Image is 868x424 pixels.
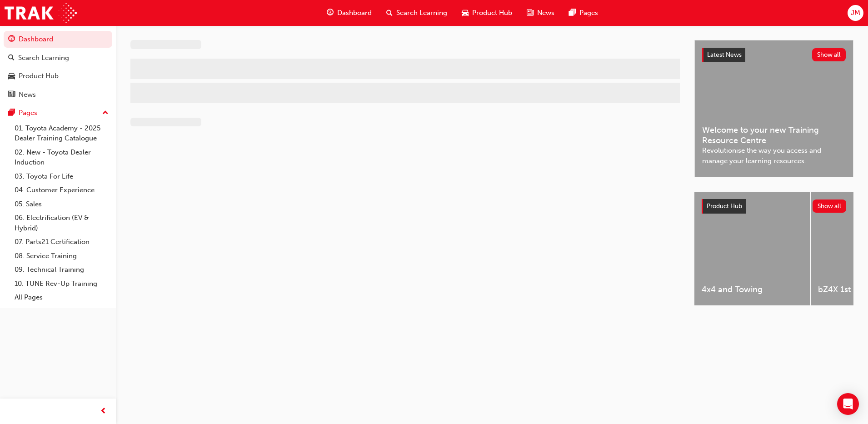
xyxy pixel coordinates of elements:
[11,183,112,197] a: 04. Customer Experience
[569,7,576,19] span: pages-icon
[19,71,59,81] div: Product Hub
[519,4,562,22] a: news-iconNews
[4,105,112,121] button: Pages
[8,109,15,117] span: pages-icon
[4,50,112,66] a: Search Learning
[702,48,846,62] a: Latest NewsShow all
[11,290,112,304] a: All Pages
[386,7,393,19] span: search-icon
[702,199,846,214] a: Product HubShow all
[707,202,742,210] span: Product Hub
[537,8,554,18] span: News
[462,7,469,19] span: car-icon
[18,53,69,63] div: Search Learning
[11,121,112,145] a: 01. Toyota Academy - 2025 Dealer Training Catalogue
[8,54,15,62] span: search-icon
[19,90,36,100] div: News
[11,170,112,184] a: 03. Toyota For Life
[379,4,454,22] a: search-iconSearch Learning
[454,4,519,22] a: car-iconProduct Hub
[11,211,112,235] a: 06. Electrification (EV & Hybrid)
[396,8,447,18] span: Search Learning
[11,249,112,263] a: 08. Service Training
[11,145,112,170] a: 02. New - Toyota Dealer Induction
[4,29,112,105] button: DashboardSearch LearningProduct HubNews
[102,107,109,119] span: up-icon
[813,200,847,213] button: Show all
[11,263,112,277] a: 09. Technical Training
[327,7,334,19] span: guage-icon
[8,72,15,80] span: car-icon
[707,51,742,59] span: Latest News
[5,3,77,23] img: Trak
[579,8,598,18] span: Pages
[319,4,379,22] a: guage-iconDashboard
[8,35,15,44] span: guage-icon
[848,5,863,21] button: JM
[851,8,860,18] span: JM
[812,48,846,61] button: Show all
[527,7,534,19] span: news-icon
[562,4,605,22] a: pages-iconPages
[694,40,853,177] a: Latest NewsShow allWelcome to your new Training Resource CentreRevolutionise the way you access a...
[4,68,112,85] a: Product Hub
[702,284,803,295] span: 4x4 and Towing
[337,8,372,18] span: Dashboard
[4,31,112,48] a: Dashboard
[11,197,112,211] a: 05. Sales
[837,393,859,415] div: Open Intercom Messenger
[11,277,112,291] a: 10. TUNE Rev-Up Training
[694,192,810,305] a: 4x4 and Towing
[472,8,512,18] span: Product Hub
[19,108,37,118] div: Pages
[4,86,112,103] a: News
[702,125,846,145] span: Welcome to your new Training Resource Centre
[11,235,112,249] a: 07. Parts21 Certification
[8,91,15,99] span: news-icon
[702,145,846,166] span: Revolutionise the way you access and manage your learning resources.
[100,406,107,417] span: prev-icon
